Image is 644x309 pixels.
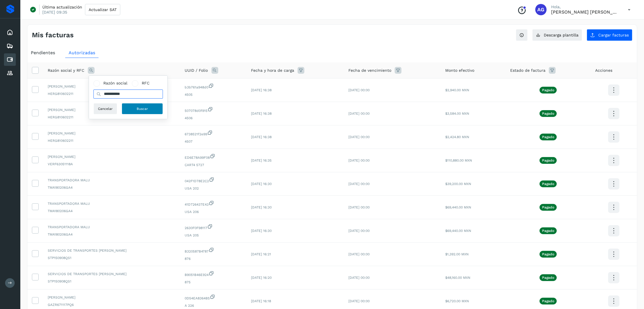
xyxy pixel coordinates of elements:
span: TMA180206GA4 [48,185,176,190]
span: 876 [185,256,242,261]
span: [DATE] 00:00 [348,135,370,139]
span: $2,424.80 MXN [445,135,469,139]
span: 0D54EA8364B5 [185,294,242,301]
span: [DATE] 00:00 [348,158,370,162]
span: Autorizadas [69,50,95,55]
div: Embarques [4,40,16,52]
span: GAZR671117PQ6 [48,302,176,307]
h4: Mis facturas [32,31,74,39]
span: $2,940.00 MXN [445,88,469,92]
span: TMA180206GA4 [48,208,176,214]
span: [DATE] 16:21 [251,252,271,256]
span: [DATE] 00:00 [348,276,370,280]
span: [DATE] 16:30 [251,229,272,233]
p: Pagado [542,135,554,139]
span: A 226 [185,303,242,308]
p: Pagado [542,112,554,116]
span: [DATE] 16:20 [251,276,272,280]
span: 4506 [185,116,242,121]
span: CART4 5727 [185,162,242,167]
span: VERF63051118A [48,162,176,167]
span: $6,720.00 MXN [445,299,469,303]
p: Última actualización [42,5,82,10]
span: 4505 [185,92,242,97]
span: STP150908QS1 [48,279,176,284]
span: Pendientes [31,50,55,55]
button: Cargar facturas [587,29,632,41]
span: TRANSPORTADORA MALU [48,178,176,183]
span: [PERSON_NAME] [48,295,176,300]
span: B9051B46E924 [185,271,242,277]
span: $110,880.00 MXN [445,158,472,162]
span: SERVICIOS DE TRANSPORTES [PERSON_NAME] [48,271,176,277]
span: 507078d0f915 [185,106,242,113]
span: USA 202 [185,186,242,191]
span: [DATE] 00:00 [348,112,370,116]
span: $1,392.00 MXN [445,252,469,256]
span: [DATE] 00:00 [348,182,370,186]
span: USA 206 [185,209,242,214]
span: [DATE] 16:35 [251,158,272,162]
span: $48,160.00 MXN [445,276,470,280]
span: [PERSON_NAME] [48,131,176,136]
span: UUID / Folio [185,68,208,73]
span: [DATE] 16:38 [251,135,272,139]
span: [DATE] 16:18 [251,299,271,303]
p: Abigail Gonzalez Leon [551,9,619,15]
span: [DATE] 00:00 [348,88,370,92]
span: HERG810602211 [48,138,176,143]
span: HERG810602211 [48,91,176,96]
span: b3b761a948d0 [185,83,242,90]
span: 042F1D78E2C2 [185,177,242,184]
span: Razón social y RFC [48,68,84,73]
p: Pagado [542,299,554,303]
span: Acciones [595,68,612,73]
span: [DATE] 00:00 [348,252,370,256]
span: [DATE] 16:30 [251,182,272,186]
p: Pagado [542,205,554,209]
span: TRANSPORTADORA MALU [48,201,176,206]
span: B320587B4787 [185,247,242,254]
span: TMA180206GA4 [48,232,176,237]
p: Hola, [551,5,619,9]
span: [DATE] 16:38 [251,112,272,116]
span: 2630F0F98117 [185,224,242,230]
div: Cuentas por pagar [4,53,16,66]
span: $39,200.00 MXN [445,182,471,186]
span: SERVICIOS DE TRANSPORTES [PERSON_NAME] [48,248,176,253]
span: [DATE] 00:00 [348,299,370,303]
span: Monto efectivo [445,68,474,73]
p: Pagado [542,252,554,256]
span: STP150908QS1 [48,255,176,260]
p: Pagado [542,229,554,233]
span: HERG810602211 [48,115,176,120]
span: TRANSPORTADORA MALU [48,225,176,230]
span: $3,584.00 MXN [445,112,469,116]
div: Proveedores [4,67,16,79]
button: Descarga plantilla [532,29,582,41]
span: Cargar facturas [598,33,629,37]
button: Actualizar SAT [85,4,120,15]
span: Descarga plantilla [544,33,578,37]
p: Pagado [542,182,554,186]
span: 6738521f2e99 [185,130,242,137]
span: 875 [185,280,242,285]
span: 41D726437E43 [185,200,242,207]
span: [DATE] 16:38 [251,88,272,92]
span: Fecha de vencimiento [348,68,391,73]
span: Actualizar SAT [89,8,117,12]
span: [PERSON_NAME] [48,154,176,159]
span: ED6E78A99F08 [185,153,242,160]
span: $69,440.00 MXN [445,205,471,209]
p: Pagado [542,88,554,92]
span: Fecha y hora de carga [251,68,294,73]
span: [DATE] 00:00 [348,229,370,233]
span: 4507 [185,139,242,144]
p: Pagado [542,158,554,162]
div: Inicio [4,26,16,39]
p: Pagado [542,276,554,280]
span: [DATE] 16:30 [251,205,272,209]
span: Estado de factura [510,68,545,73]
span: [DATE] 00:00 [348,205,370,209]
